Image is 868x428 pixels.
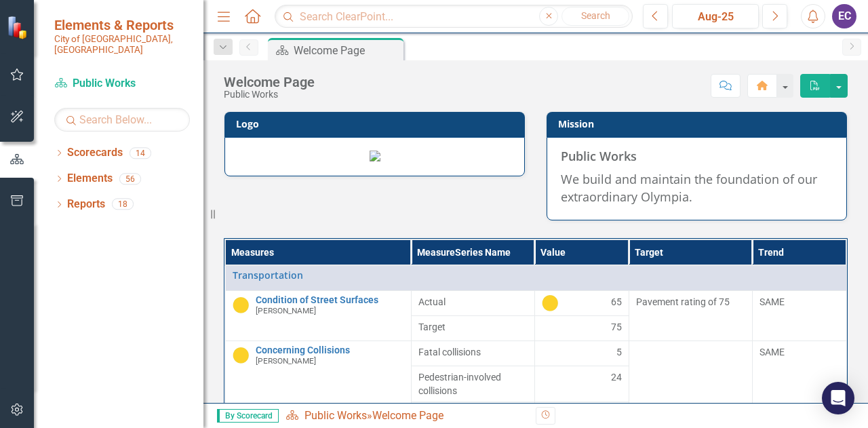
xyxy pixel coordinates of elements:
[372,409,443,422] div: Welcome Page
[54,76,190,92] a: Public Works
[217,409,279,423] span: By Scorecard
[67,197,105,212] a: Reports
[534,290,629,315] td: Double-Click to Edit
[233,297,249,313] img: Caution
[672,4,759,28] button: Aug-25
[285,408,526,424] div: »
[558,119,840,129] h3: Mission
[534,366,629,402] td: Double-Click to Edit
[225,290,411,341] td: Double-Click to Edit Right Click for Context Menu
[256,295,404,305] a: Condition of Street Surfaces
[224,75,315,90] div: Welcome Page
[294,42,400,59] div: Welcome Page
[418,295,528,309] span: Actual
[832,4,856,28] button: EC
[561,171,817,205] span: We build and maintain the foundation of our extraordinary Olympia.
[225,265,846,291] td: Double-Click to Edit Right Click for Context Menu
[418,345,528,359] span: Fatal collisions
[611,295,622,311] span: 65
[256,307,316,315] small: [PERSON_NAME]
[581,10,610,21] span: Search
[256,345,404,355] a: Concerning Collisions
[418,370,528,397] span: Pedestrian-involved collisions
[629,290,752,341] td: Double-Click to Edit
[418,320,528,334] span: Target
[611,370,622,384] span: 24
[611,320,622,334] span: 75
[561,148,637,164] strong: Public Works
[759,347,785,357] span: SAME
[411,341,534,366] td: Double-Click to Edit
[275,5,633,28] input: Search ClearPoint...
[130,147,151,159] div: 14
[112,199,134,210] div: 18
[54,17,190,33] span: Elements & Reports
[7,15,31,39] img: ClearPoint Strategy
[304,409,367,422] a: Public Works
[256,357,316,366] small: [PERSON_NAME]
[752,290,846,341] td: Double-Click to Edit
[534,341,629,366] td: Double-Click to Edit
[636,295,745,309] p: Pavement rating of 75
[224,90,315,100] div: Public Works
[616,345,622,359] span: 5
[411,366,534,402] td: Double-Click to Edit
[119,173,141,184] div: 56
[542,295,558,311] img: Caution
[759,296,785,307] span: SAME
[822,382,854,414] div: Open Intercom Messenger
[54,108,190,132] input: Search Below...
[411,290,534,315] td: Double-Click to Edit
[233,270,840,280] a: Transportation
[54,33,190,56] small: City of [GEOGRAPHIC_DATA], [GEOGRAPHIC_DATA]
[233,347,249,364] img: Caution
[370,151,380,161] img: olympianew2.png
[561,7,629,26] button: Search
[236,119,518,129] h3: Logo
[67,145,123,161] a: Scorecards
[677,9,754,25] div: Aug-25
[67,171,113,187] a: Elements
